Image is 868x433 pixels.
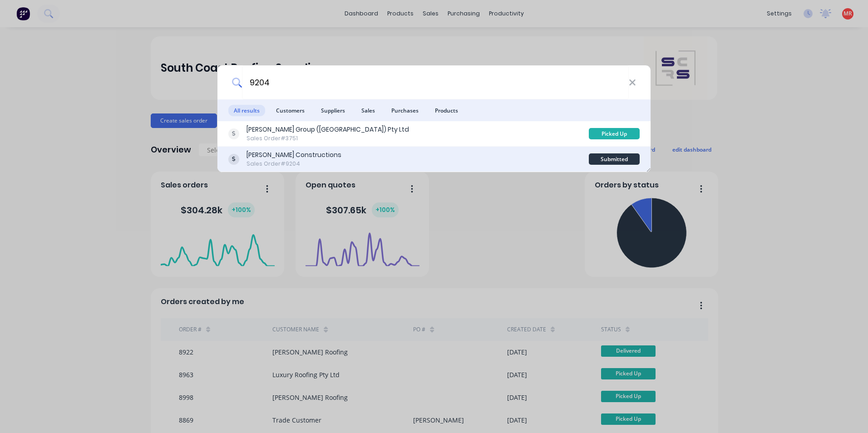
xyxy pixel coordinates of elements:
[386,105,424,116] span: Purchases
[228,105,265,116] span: All results
[589,153,640,165] div: Submitted
[589,128,640,139] div: Picked Up
[242,65,629,99] input: Start typing a customer or supplier name to create a new order...
[247,134,409,143] div: Sales Order #3751
[247,150,341,160] div: [PERSON_NAME] Constructions
[271,105,310,116] span: Customers
[247,160,341,168] div: Sales Order #9204
[316,105,350,116] span: Suppliers
[247,125,409,134] div: [PERSON_NAME] Group ([GEOGRAPHIC_DATA]) Pty Ltd
[356,105,380,116] span: Sales
[429,105,464,116] span: Products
